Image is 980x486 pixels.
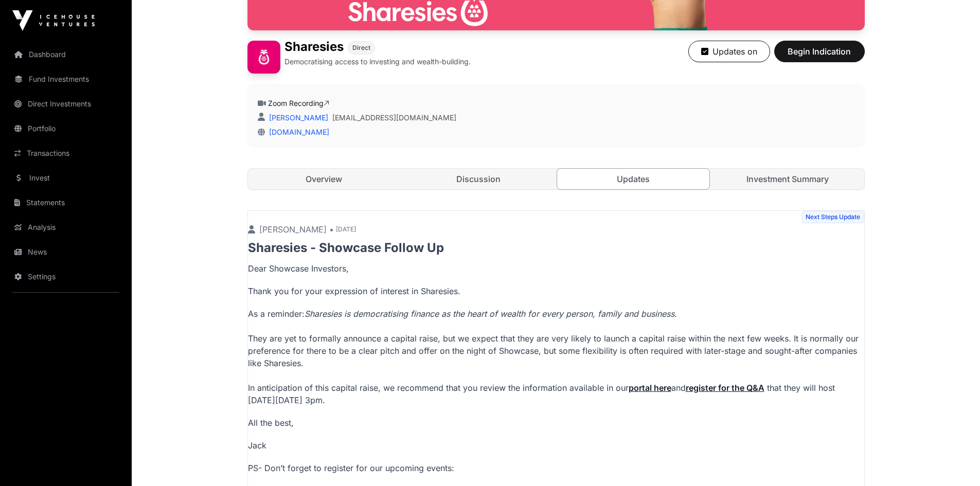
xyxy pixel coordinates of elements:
[629,383,671,393] a: portal here
[248,223,334,236] p: [PERSON_NAME] •
[8,93,123,115] a: Direct Investments
[247,41,280,74] img: Sharesies
[686,383,764,393] a: register for the Q&A
[268,99,329,107] a: Zoom Recording
[248,285,864,297] p: Thank you for your expression of interest in Sharesies.
[787,45,852,58] span: Begin Indication
[284,41,344,55] h1: Sharesies
[8,265,123,288] a: Settings
[265,128,329,136] a: [DOMAIN_NAME]
[248,262,864,275] p: Dear Showcase Investors,
[8,117,123,140] a: Portfolio
[8,43,123,66] a: Dashboard
[352,44,370,52] span: Direct
[248,169,401,189] a: Overview
[8,241,123,263] a: News
[8,191,123,214] a: Statements
[8,167,123,189] a: Invest
[774,51,865,61] a: Begin Indication
[8,68,123,91] a: Fund Investments
[336,225,356,233] span: [DATE]
[12,10,95,31] img: Icehouse Ventures Logo
[801,211,864,223] span: Next Steps Update
[248,417,864,429] p: All the best,
[248,439,864,452] p: Jack
[267,113,328,122] a: [PERSON_NAME]
[332,113,456,123] a: [EMAIL_ADDRESS][DOMAIN_NAME]
[929,437,980,486] iframe: Chat Widget
[557,168,710,190] a: Updates
[248,462,864,474] p: PS- Don’t forget to register for our upcoming events:
[688,41,770,62] button: Updates on
[305,309,677,319] em: Sharesies is democratising finance as the heart of wealth for every person, family and business.
[248,308,864,406] p: As a reminder: They are yet to formally announce a capital raise, but we expect that they are ver...
[8,142,123,165] a: Transactions
[711,169,864,189] a: Investment Summary
[248,240,864,256] p: Sharesies - Showcase Follow Up
[8,216,123,239] a: Analysis
[402,169,555,189] a: Discussion
[284,57,471,67] p: Democratising access to investing and wealth-building.
[248,169,864,189] nav: Tabs
[774,41,865,62] button: Begin Indication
